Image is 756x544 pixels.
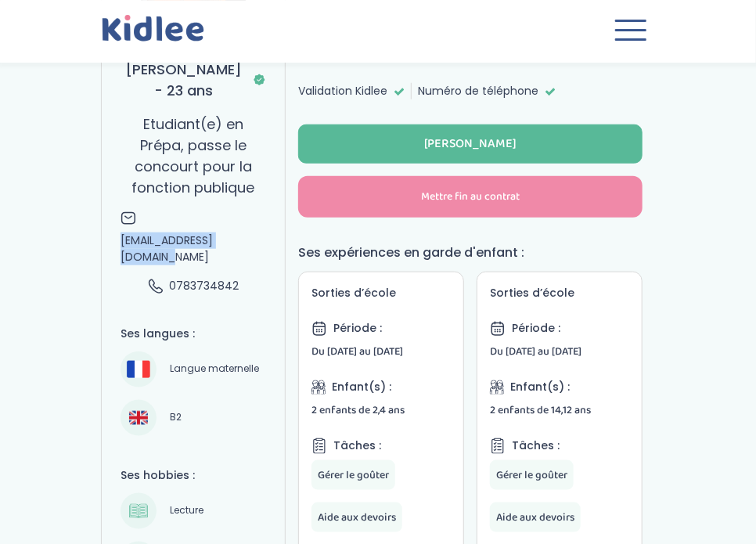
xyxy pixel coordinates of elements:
span: Aide aux devoirs [318,509,396,526]
img: Français [127,361,150,377]
span: 2 enfants de 14,12 ans [490,402,591,419]
span: Tâches : [333,438,381,454]
span: [EMAIL_ADDRESS][DOMAIN_NAME] [121,232,266,265]
h3: [PERSON_NAME] - 23 ans [121,59,266,101]
span: B2 [164,409,187,427]
p: Etudiant(e) en Prépa, passe le concourt pour la fonction publique [121,113,266,198]
div: [PERSON_NAME] [424,135,517,153]
button: [PERSON_NAME] [298,124,643,164]
span: Du [DATE] au [DATE] [490,343,581,360]
span: Gérer le goûter [496,467,567,484]
h4: Ses langues : [121,326,266,342]
span: Gérer le goûter [318,467,389,484]
h4: Ses expériences en garde d'enfant : [298,243,643,262]
span: Mettre fin au contrat [421,189,520,205]
span: Période : [333,320,382,337]
span: Lecture [164,502,209,521]
span: Tâches : [512,438,560,454]
span: 2 enfants de 2,4 ans [311,402,405,419]
button: Mettre fin au contrat [298,176,643,218]
span: Période : [512,320,560,337]
span: 0783734842 [170,278,239,294]
h4: Ses hobbies : [121,467,266,484]
span: Validation Kidlee [298,83,387,99]
span: Aide aux devoirs [496,509,574,526]
span: Numéro de téléphone [418,83,538,99]
span: Enfant(s) : [332,379,391,395]
img: Anglais [129,409,148,427]
span: Langue maternelle [164,360,265,379]
h5: Sorties d’école [490,285,629,301]
span: Enfant(s) : [510,379,570,395]
span: Du [DATE] au [DATE] [311,343,403,360]
h5: Sorties d’école [311,285,451,301]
